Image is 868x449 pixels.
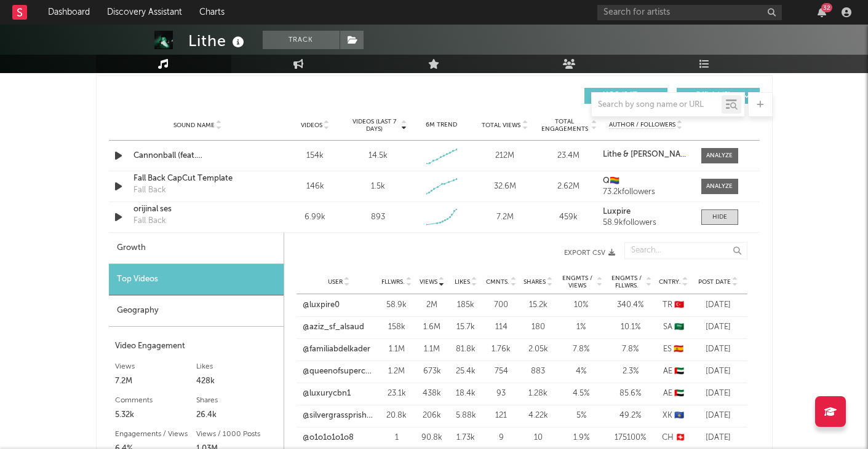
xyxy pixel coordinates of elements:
span: Videos (last 7 days) [349,118,399,133]
div: Views [115,359,196,374]
a: @queenofsupercars [303,365,375,378]
div: 49.2 % [609,410,652,422]
div: 81.8k [452,343,480,356]
span: Author / Followers [609,121,675,129]
a: orijinal ses [133,203,262,216]
div: 7.2M [115,374,196,389]
div: 10 % [560,299,603,311]
div: 18.4k [452,388,480,400]
div: 1.5k [371,181,385,193]
span: Shares [524,278,546,286]
div: 2.3 % [609,365,652,378]
div: 20.8k [381,410,412,422]
div: CH [658,432,689,444]
div: ES [658,343,689,356]
div: 6M Trend [413,120,470,130]
div: Lithe [188,31,247,51]
div: 5.32k [115,408,196,423]
div: 754 [486,365,517,378]
a: @aziz_sf_alsaud [303,321,364,334]
div: Geography [109,295,284,327]
input: Search... [624,242,747,259]
div: 4.22k [523,410,554,422]
div: [DATE] [695,321,741,334]
div: 58.9k followers [603,219,688,227]
a: @luxpire0 [303,299,340,311]
span: Total Engagements [540,118,589,133]
span: Views [420,278,437,286]
span: Engmts / Fllwrs. [609,275,645,289]
span: User [328,278,343,286]
div: Growth [109,233,284,264]
div: AE [658,388,689,400]
div: 438k [418,388,446,400]
button: Official(2) [677,88,760,104]
button: 32 [818,7,826,17]
div: AE [658,365,689,378]
div: 5 % [560,410,603,422]
div: 1.28k [523,388,554,400]
div: 2.05k [523,343,554,356]
div: 93 [486,388,517,400]
span: Cntry. [659,278,681,286]
div: 673k [418,365,446,378]
div: 2M [418,299,446,311]
div: 428k [196,374,277,389]
div: 5.88k [452,410,480,422]
div: 114 [486,321,517,334]
div: 1.1M [418,343,446,356]
div: 73.2k followers [603,188,688,197]
span: Videos [301,122,322,129]
div: 158k [381,321,412,334]
span: 🇪🇸 [674,345,683,353]
a: Lithe & [PERSON_NAME] [603,150,688,159]
div: Fall Back [133,184,166,197]
div: [DATE] [695,299,741,311]
div: 1.73k [452,432,480,444]
span: Fllwrs. [381,278,405,286]
div: 1.76k [486,343,517,356]
div: 90.8k [418,432,446,444]
div: [DATE] [695,410,741,422]
div: 1.9 % [560,432,603,444]
span: 🇹🇷 [674,301,684,309]
button: UGC(247) [584,88,667,104]
div: Top Videos [109,264,284,295]
div: 15.2k [523,299,554,311]
div: [DATE] [695,432,741,444]
a: @o1o1o1o1o8 [303,432,354,444]
div: XK [658,410,689,422]
div: 23.4M [540,150,597,162]
div: 26.4k [196,408,277,423]
div: Video Engagement [115,339,277,354]
div: Engagements / Views [115,427,196,442]
span: 🇨🇭 [675,434,685,442]
input: Search for artists [597,5,782,20]
span: Likes [455,278,470,286]
span: Post Date [698,278,731,286]
div: 206k [418,410,446,422]
div: 7.2M [476,211,533,224]
a: Luxpire [603,208,688,216]
div: 25.4k [452,365,480,378]
span: 🇦🇪 [674,367,684,375]
div: 1.6M [418,321,446,334]
div: 700 [486,299,517,311]
div: Fall Back [133,215,166,227]
div: 212M [476,150,533,162]
a: @silvergrassprishtina [303,410,375,422]
div: 14.5k [368,150,388,162]
div: 175100 % [609,432,652,444]
span: Total Views [482,122,520,129]
div: [DATE] [695,388,741,400]
div: 340.4 % [609,299,652,311]
div: 15.7k [452,321,480,334]
div: Comments [115,393,196,408]
div: [DATE] [695,343,741,356]
div: Cannonball (feat. [PERSON_NAME]) [133,150,262,162]
div: 7.8 % [609,343,652,356]
div: 893 [371,211,385,224]
div: 23.1k [381,388,412,400]
div: 9 [486,432,517,444]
